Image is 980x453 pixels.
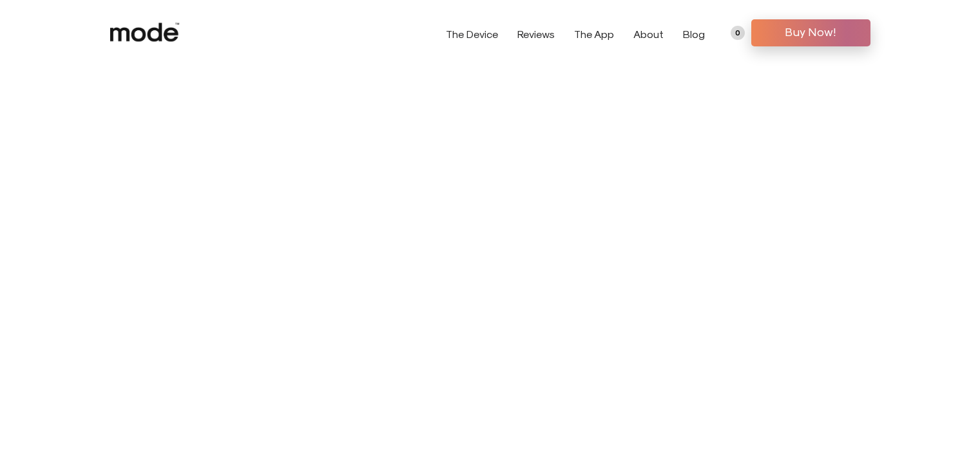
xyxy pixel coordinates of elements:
span: Buy Now! [761,22,861,41]
a: The Device [446,28,498,40]
a: 0 [731,26,745,40]
a: Buy Now! [751,19,870,46]
a: The App [574,28,614,40]
a: About [633,28,664,40]
a: Blog [683,28,705,40]
a: Reviews [517,28,555,40]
